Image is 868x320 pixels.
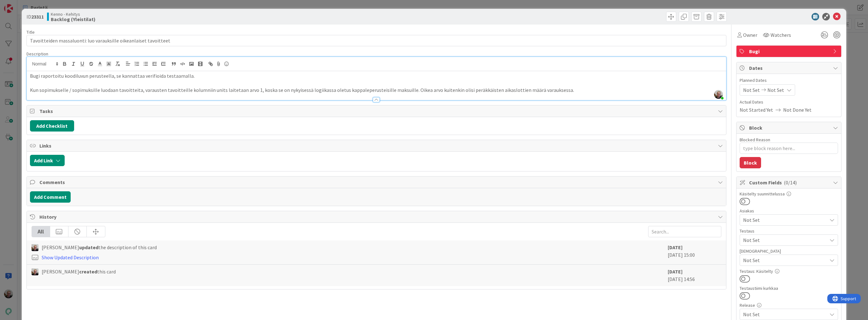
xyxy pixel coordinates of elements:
[740,99,838,105] span: Actual Dates
[30,155,65,166] button: Add Link
[51,17,96,22] b: Backlog (Yleistilat)
[743,216,827,224] span: Not Set
[30,120,74,132] button: Add Checklist
[30,87,723,94] p: Kun sopimukselle / sopimuksille luodaan tavoitteita, varausten tavoitteille kolumniin units laite...
[32,244,38,251] img: JH
[740,209,838,213] div: Asiakas
[740,77,838,84] span: Planned Dates
[79,244,98,250] b: updated
[32,268,38,275] img: JH
[740,106,773,114] span: Not Started Yet
[668,268,721,283] div: [DATE] 14:56
[740,286,838,290] div: Testaustiimi kurkkaa
[749,124,830,132] span: Block
[42,244,157,251] span: [PERSON_NAME] the description of this card
[743,236,827,244] span: Not Set
[743,256,827,264] span: Not Set
[79,268,97,275] b: created
[42,254,99,261] a: Show Updated Description
[740,249,838,253] div: [DEMOGRAPHIC_DATA]
[13,1,29,8] span: Support
[767,86,784,94] span: Not Set
[26,29,35,35] label: Title
[740,229,838,233] div: Testaus
[784,179,797,186] span: ( 0/14 )
[771,31,791,39] span: Watchers
[668,268,683,275] b: [DATE]
[32,226,50,237] div: All
[714,90,723,99] img: p6a4HZyo4Mr4c9ktn731l0qbKXGT4cnd.jpg
[42,268,116,275] span: [PERSON_NAME] this card
[740,269,838,273] div: Testaus: Käsitelty
[39,213,715,221] span: History
[26,51,48,57] span: Description
[740,192,838,196] div: Käsitelty suunnittelussa
[743,311,827,318] span: Not Set
[31,14,44,20] b: 23311
[30,72,723,80] p: Bugi raportoitu koodiluvun perusteella, se kannattaa verifioida testaamalla.
[749,64,830,72] span: Dates
[648,226,721,237] input: Search...
[749,48,830,55] span: Bugi
[26,35,726,46] input: type card name here...
[39,107,715,115] span: Tasks
[743,31,757,39] span: Owner
[740,303,838,307] div: Release
[740,157,761,168] button: Block
[743,86,760,94] span: Not Set
[668,244,683,250] b: [DATE]
[749,179,830,186] span: Custom Fields
[51,12,96,17] span: Kenno - Kehitys
[740,137,770,143] label: Blocked Reason
[783,106,812,114] span: Not Done Yet
[39,142,715,149] span: Links
[26,13,44,20] span: ID
[30,191,71,203] button: Add Comment
[39,178,715,186] span: Comments
[668,244,721,261] div: [DATE] 15:00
